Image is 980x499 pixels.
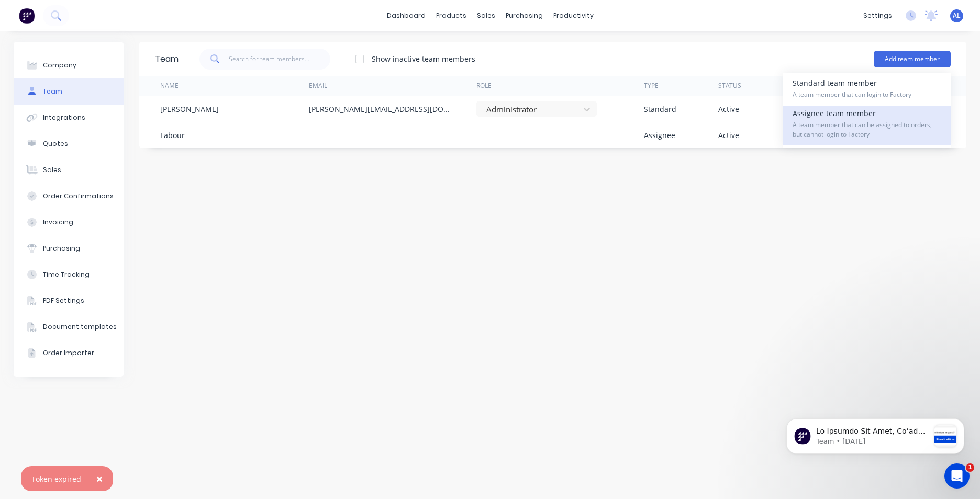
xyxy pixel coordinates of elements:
[431,8,472,24] div: products
[14,288,124,314] button: PDF Settings
[14,340,124,366] button: Order Importer
[718,130,739,141] div: Active
[160,104,219,115] div: [PERSON_NAME]
[14,105,124,131] button: Integrations
[43,87,62,96] div: Team
[309,81,327,90] div: Email
[155,53,179,65] div: Team
[86,466,113,491] button: Close
[372,53,475,64] div: Show inactive team members
[644,130,675,141] div: Assignee
[43,113,85,122] div: Integrations
[644,81,659,90] div: Type
[793,90,941,99] span: A team member that can login to Factory
[793,106,941,145] div: Assignee team member
[43,139,68,149] div: Quotes
[160,81,179,90] div: Name
[644,104,676,115] div: Standard
[718,104,739,115] div: Active
[43,191,114,201] div: Order Confirmations
[43,296,84,305] div: PDF Settings
[858,8,897,24] div: settings
[31,473,81,484] div: Token expired
[944,463,970,489] iframe: Intercom live chat
[43,322,117,332] div: Document templates
[160,130,185,141] div: Labour
[43,218,73,227] div: Invoicing
[43,61,76,70] div: Company
[43,270,90,279] div: Time Tracking
[14,235,124,262] button: Purchasing
[43,165,61,175] div: Sales
[771,398,980,471] iframe: Intercom notifications message
[14,262,124,288] button: Time Tracking
[966,463,974,472] span: 1
[472,8,500,24] div: sales
[96,471,103,486] span: ×
[43,244,80,253] div: Purchasing
[793,120,941,139] span: A team member that can be assigned to orders, but cannot login to Factory
[14,131,124,157] button: Quotes
[718,81,741,90] div: Status
[793,75,941,106] div: Standard team member
[14,78,124,105] button: Team
[46,39,159,49] p: Message from Team, sent 2w ago
[19,8,35,24] img: Factory
[14,183,124,209] button: Order Confirmations
[476,81,492,90] div: Role
[14,52,124,78] button: Company
[14,209,124,235] button: Invoicing
[14,314,124,340] button: Document templates
[500,8,548,24] div: purchasing
[548,8,599,24] div: productivity
[874,51,951,67] button: Add team member
[382,8,431,24] a: dashboard
[309,104,455,115] div: [PERSON_NAME][EMAIL_ADDRESS][DOMAIN_NAME]
[953,11,961,20] span: AL
[43,348,94,358] div: Order Importer
[229,49,331,70] input: Search for team members...
[14,157,124,183] button: Sales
